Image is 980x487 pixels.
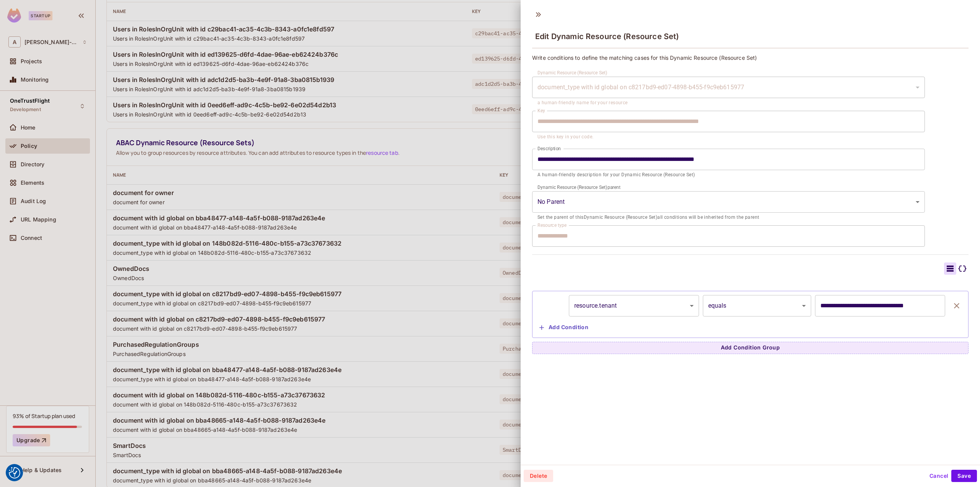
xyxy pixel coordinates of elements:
[537,99,920,107] p: a human-friendly name for your resource
[9,467,20,479] button: Consent Preferences
[537,184,621,190] label: Dynamic Resource (Resource Set) parent
[951,470,977,482] button: Save
[926,470,951,482] button: Cancel
[524,470,553,482] button: Delete
[9,467,20,479] img: Revisit consent button
[532,54,969,61] p: Write conditions to define the matching cases for this Dynamic Resource (Resource Set)
[532,342,969,354] button: Add Condition Group
[537,133,920,141] p: Use this key in your code.
[569,295,699,316] div: resource.tenant
[537,171,920,179] p: A human-friendly description for your Dynamic Resource (Resource Set)
[537,214,920,221] p: Set the parent of this Dynamic Resource (Resource Set) all conditions will be inherited from the ...
[537,145,561,152] label: Description
[536,321,591,334] button: Add Condition
[532,191,925,213] div: Without label
[537,69,608,76] label: Dynamic Resource (Resource Set)
[532,77,925,98] div: Without label
[537,222,567,228] label: Resource type
[537,107,545,114] label: Key
[703,295,812,316] div: equals
[535,32,679,41] span: Edit Dynamic Resource (Resource Set)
